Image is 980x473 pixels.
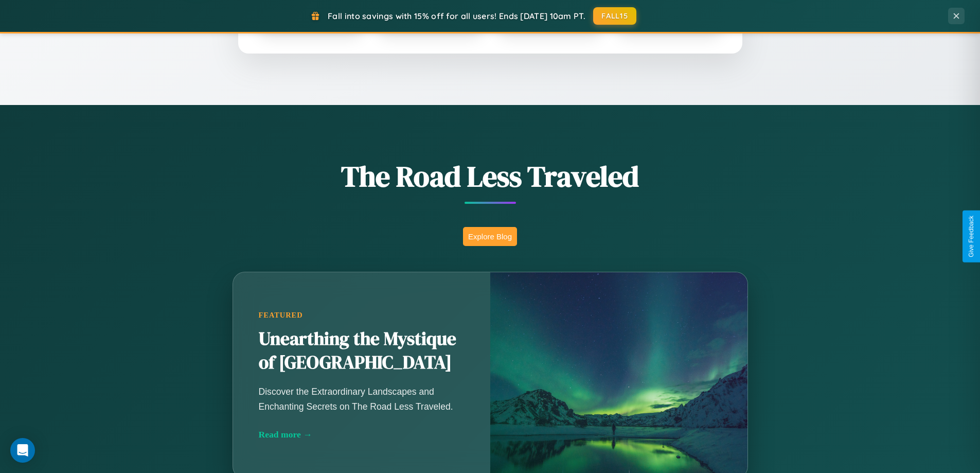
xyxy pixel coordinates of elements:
p: Discover the Extraordinary Landscapes and Enchanting Secrets on The Road Less Traveled. [259,384,465,413]
span: Fall into savings with 15% off for all users! Ends [DATE] 10am PT. [328,11,585,21]
button: FALL15 [593,7,636,25]
div: Give Feedback [968,216,975,257]
button: Explore Blog [463,227,517,246]
h2: Unearthing the Mystique of [GEOGRAPHIC_DATA] [259,327,465,375]
h1: The Road Less Traveled [182,156,799,196]
div: Read more → [259,429,465,440]
div: Featured [259,311,465,320]
div: Open Intercom Messenger [10,438,35,463]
